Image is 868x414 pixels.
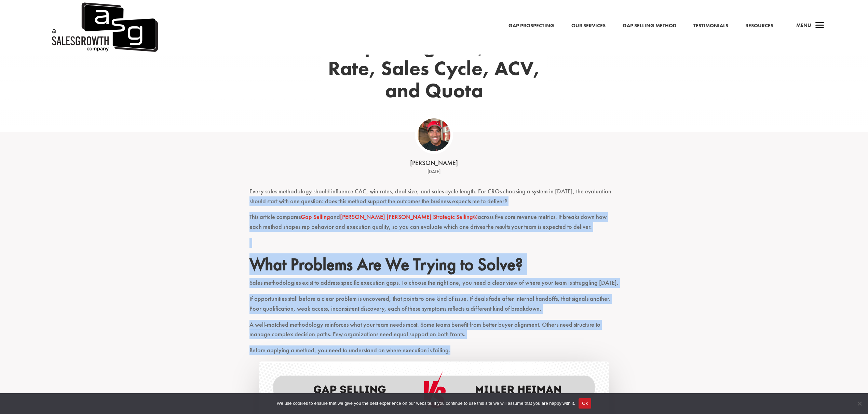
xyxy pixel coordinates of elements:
span: No [856,400,863,407]
span: Menu [796,22,811,29]
p: Sales methodologies exist to address specific execution gaps. To choose the right one, you need a... [249,278,619,294]
a: Gap Selling Method [623,21,676,30]
span: a [813,19,827,33]
a: Gap Prospecting [508,21,554,30]
div: [PERSON_NAME] [328,159,540,168]
span: We use cookies to ensure that we give you the best experience on our website. If you continue to ... [277,400,575,407]
a: Our Services [571,21,606,30]
p: Before applying a method, you need to understand on where execution is failing. [249,345,619,361]
p: This article compares and across five core revenue metrics. It breaks down how each method shapes... [249,212,619,238]
p: Every sales methodology should influence CAC, win rates, deal size, and sales cycle length. For C... [249,187,619,212]
img: ASG Co_alternate lockup (1) [418,118,450,151]
a: Resources [745,21,773,30]
button: Ok [579,398,591,409]
p: If opportunities stall before a clear problem is uncovered, that points to one kind of issue. If ... [249,294,619,320]
a: [PERSON_NAME] [PERSON_NAME] Strategic Selling® [340,213,478,221]
p: A well-matched methodology reinforces what your team needs most. Some teams benefit from better b... [249,320,619,346]
h2: What Problems Are We Trying to Solve? [249,254,619,278]
a: Testimonials [693,21,728,30]
div: [DATE] [328,168,540,176]
a: Gap Selling [301,213,330,221]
